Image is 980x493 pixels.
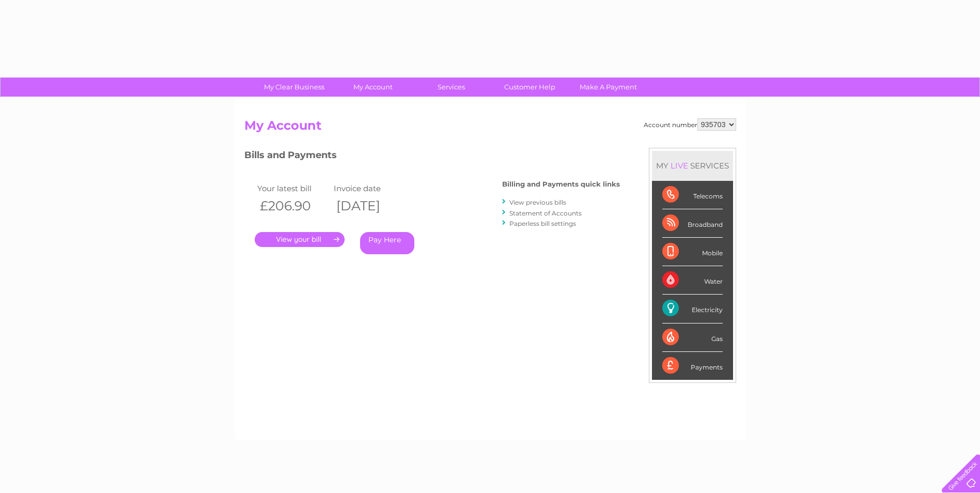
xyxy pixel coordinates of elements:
[255,195,332,217] th: £206.90
[668,161,690,171] div: LIVE
[360,232,414,254] a: Pay Here
[509,198,566,206] a: View previous bills
[662,209,723,238] div: Broadband
[662,181,723,209] div: Telecoms
[330,78,415,97] a: My Account
[652,151,733,180] div: MY SERVICES
[509,209,582,217] a: Statement of Accounts
[502,180,620,188] h4: Billing and Payments quick links
[487,78,572,97] a: Customer Help
[662,352,723,380] div: Payments
[409,78,494,97] a: Services
[244,148,620,166] h3: Bills and Payments
[331,181,408,195] td: Invoice date
[509,220,576,227] a: Paperless bill settings
[566,78,651,97] a: Make A Payment
[252,78,337,97] a: My Clear Business
[255,232,345,247] a: .
[662,323,723,352] div: Gas
[644,118,736,131] div: Account number
[662,266,723,295] div: Water
[255,181,332,195] td: Your latest bill
[662,238,723,266] div: Mobile
[244,118,736,138] h2: My Account
[331,195,408,217] th: [DATE]
[662,295,723,323] div: Electricity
